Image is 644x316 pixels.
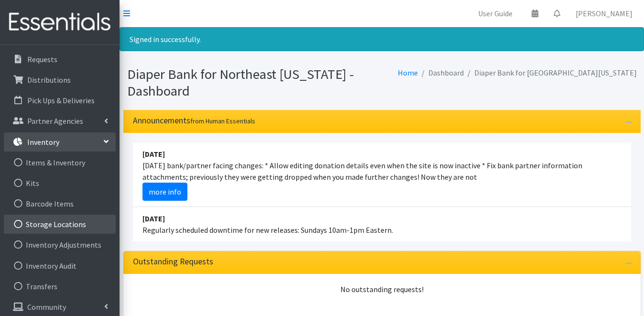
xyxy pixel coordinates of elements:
p: Requests [27,54,57,64]
a: Inventory Audit [4,256,116,275]
a: Partner Agencies [4,111,116,131]
h3: Announcements [133,116,255,126]
li: [DATE] bank/partner facing changes: * Allow editing donation details even when the site is now in... [133,142,631,207]
div: No outstanding requests! [133,283,631,295]
a: Pick Ups & Deliveries [4,91,116,110]
a: Home [398,68,418,77]
a: User Guide [470,4,520,23]
a: Items & Inventory [4,153,116,172]
a: Inventory [4,132,116,152]
p: Partner Agencies [27,116,83,126]
p: Community [27,302,66,312]
small: from Human Essentials [190,117,255,125]
a: Transfers [4,277,116,296]
a: more info [142,183,187,201]
h1: Diaper Bank for Northeast [US_STATE] - Dashboard [127,66,379,99]
a: Barcode Items [4,194,116,213]
a: [PERSON_NAME] [568,4,640,23]
div: Signed in successfully. [120,27,644,51]
a: Inventory Adjustments [4,235,116,254]
p: Pick Ups & Deliveries [27,96,95,105]
li: Regularly scheduled downtime for new releases: Sundays 10am-1pm Eastern. [133,207,631,241]
a: Distributions [4,70,116,89]
strong: [DATE] [142,149,165,159]
p: Distributions [27,75,71,85]
a: Storage Locations [4,215,116,234]
strong: [DATE] [142,214,165,223]
p: Inventory [27,137,59,147]
img: HumanEssentials [4,6,116,38]
a: Kits [4,174,116,193]
a: Requests [4,50,116,69]
li: Dashboard [418,66,464,80]
li: Diaper Bank for [GEOGRAPHIC_DATA][US_STATE] [464,66,637,80]
h3: Outstanding Requests [133,257,213,267]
